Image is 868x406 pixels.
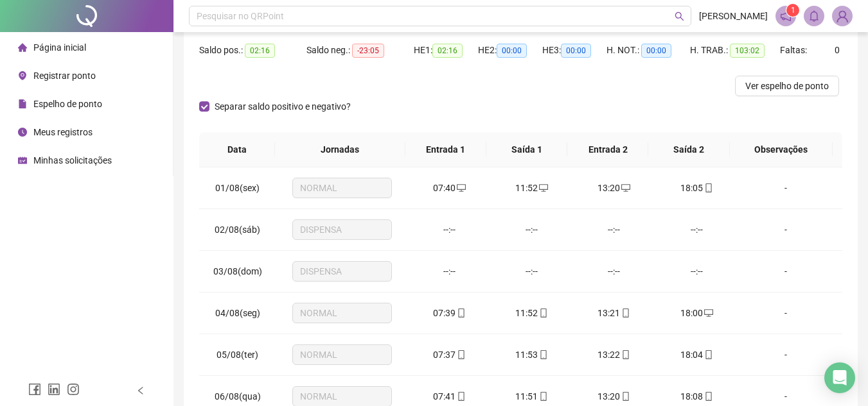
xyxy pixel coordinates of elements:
[419,223,481,237] div: --:--
[786,4,799,17] sup: 1
[666,389,727,403] div: 18:08
[215,224,260,235] span: 02/08(sáb)
[538,350,548,359] span: mobile
[833,6,852,26] img: 22074
[18,43,27,52] span: home
[215,183,260,193] span: 01/08(sex)
[213,266,262,276] span: 03/08(dom)
[419,264,481,278] div: --:--
[275,132,405,167] th: Jornadas
[414,43,478,58] div: HE 1:
[215,391,261,402] span: 06/08(qua)
[217,350,258,360] span: 05/08(ter)
[501,306,563,320] div: 11:52
[419,348,481,362] div: 07:37
[780,10,792,22] span: notification
[209,99,356,114] span: Separar saldo positivo e negativo?
[33,155,112,165] span: Minhas solicitações
[666,264,727,278] div: --:--
[199,43,306,58] div: Saldo pos.:
[567,132,648,167] th: Entrada 2
[33,127,93,137] span: Meus registros
[18,99,27,108] span: file
[561,44,591,58] span: 00:00
[735,76,839,96] button: Ver espelho de ponto
[740,142,822,156] span: Observações
[419,181,481,195] div: 07:40
[306,43,414,58] div: Saldo neg.:
[730,132,833,167] th: Observações
[419,306,481,320] div: 07:39
[748,306,824,320] div: -
[538,392,548,401] span: mobile
[690,43,780,58] div: H. TRAB.:
[456,309,466,317] span: mobile
[486,132,567,167] th: Saída 1
[215,308,260,318] span: 04/08(seg)
[675,12,684,21] span: search
[824,362,855,393] div: Open Intercom Messenger
[666,181,727,195] div: 18:05
[501,181,563,195] div: 11:52
[419,389,481,403] div: 07:41
[607,43,690,58] div: H. NOT.:
[300,262,384,281] span: DISPENSA
[808,10,820,22] span: bell
[583,389,645,403] div: 13:20
[791,6,795,15] span: 1
[648,132,729,167] th: Saída 2
[245,44,275,58] span: 02:16
[18,128,27,137] span: clock-circle
[583,306,645,320] div: 13:21
[620,392,630,401] span: mobile
[300,303,384,323] span: NORMAL
[748,264,824,278] div: -
[405,132,486,167] th: Entrada 1
[748,181,824,195] div: -
[835,45,840,55] span: 0
[780,45,809,55] span: Faltas:
[620,309,630,317] span: mobile
[300,178,384,198] span: NORMAL
[300,220,384,239] span: DISPENSA
[456,392,466,401] span: mobile
[18,71,27,80] span: environment
[730,44,765,58] span: 103:02
[703,183,713,192] span: mobile
[501,223,563,237] div: --:--
[620,350,630,359] span: mobile
[748,389,824,403] div: -
[699,9,768,23] span: [PERSON_NAME]
[18,156,27,165] span: schedule
[666,306,727,320] div: 18:00
[432,44,463,58] span: 02:16
[501,348,563,362] div: 11:53
[703,392,713,401] span: mobile
[497,44,527,58] span: 00:00
[583,264,645,278] div: --:--
[33,71,96,81] span: Registrar ponto
[501,389,563,403] div: 11:51
[620,183,630,192] span: desktop
[136,386,145,395] span: left
[583,181,645,195] div: 13:20
[583,223,645,237] div: --:--
[542,43,607,58] div: HE 3:
[703,309,713,317] span: desktop
[745,79,829,93] span: Ver espelho de ponto
[703,350,713,359] span: mobile
[48,383,60,396] span: linkedin
[300,387,384,406] span: NORMAL
[748,223,824,237] div: -
[300,345,384,364] span: NORMAL
[33,42,86,53] span: Página inicial
[199,132,275,167] th: Data
[456,183,466,192] span: desktop
[456,350,466,359] span: mobile
[748,348,824,362] div: -
[538,309,548,317] span: mobile
[666,348,727,362] div: 18:04
[33,99,102,109] span: Espelho de ponto
[352,44,384,58] span: -23:05
[28,383,41,396] span: facebook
